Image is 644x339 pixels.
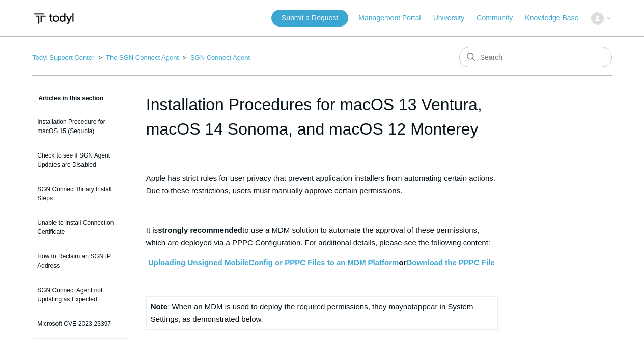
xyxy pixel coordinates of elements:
[32,179,131,208] a: SGN Connect Binary Install Steps
[96,54,181,61] li: The SGN Connect Agent
[32,112,131,141] a: Installation Procedure for macOS 15 (Sequoia)
[146,297,497,330] td: : When an MDM is used to deploy the required permissions, they may appear in System Settings, as ...
[32,9,75,28] img: Todyl Support Center Help Center home page
[32,146,131,174] a: Check to see if SGN Agent Updates are Disabled
[106,54,179,61] a: The SGN Connect Agent
[146,92,498,141] h1: Installation Procedures for macOS 13 Ventura, macOS 14 Sonoma, and macOS 12 Monterey
[406,258,494,267] a: Download the PPPC File
[146,172,498,197] p: Apple has strict rules for user privacy that prevent application installers from automating certa...
[181,54,250,61] li: SGN Connect Agent
[158,226,242,234] strong: strongly recommended
[403,302,414,311] span: not
[32,213,131,242] a: Unable to Install Connection Certificate
[433,13,474,23] a: University
[477,13,523,23] a: Community
[146,224,498,249] p: It is to use a MDM solution to automate the approval of these permissions, which are deployed via...
[32,247,131,275] a: How to Reclaim an SGN IP Address
[151,302,167,311] strong: Note
[525,13,589,23] a: Knowledge Base
[32,54,94,61] a: Todyl Support Center
[32,54,96,61] li: Todyl Support Center
[148,258,399,267] a: Uploading Unsigned MobileConfig or PPPC Files to an MDM Platform
[190,54,250,61] a: SGN Connect Agent
[148,258,495,267] strong: or
[358,13,431,23] a: Management Portal
[459,47,612,67] input: Search
[32,280,131,309] a: SGN Connect Agent not Updating as Expected
[271,10,348,27] a: Submit a Request
[32,314,131,333] a: Microsoft CVE-2023-23397
[32,95,103,102] span: Articles in this section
